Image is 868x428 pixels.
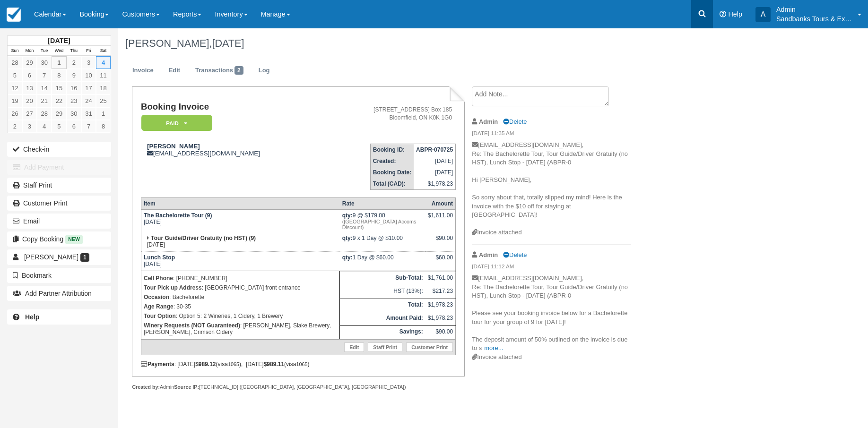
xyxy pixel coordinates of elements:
[472,228,631,237] div: Invoice attached
[342,212,353,219] strong: qty
[342,219,423,230] em: ([GEOGRAPHIC_DATA] Accoms Discount)
[48,37,70,44] strong: [DATE]
[144,283,337,292] p: : [GEOGRAPHIC_DATA] front entrance
[340,272,425,285] th: Sub-Total:
[340,312,425,326] th: Amount Paid:
[144,294,169,300] strong: Occasion
[472,263,631,273] em: [DATE] 11:12 AM
[96,120,111,133] a: 8
[81,120,96,133] a: 7
[65,235,83,243] span: New
[67,56,81,69] a: 2
[264,361,284,368] strong: $989.11
[342,235,353,241] strong: qty
[96,82,111,94] a: 18
[340,232,425,252] td: 9 x 1 Day @ $10.00
[370,144,414,156] th: Booking ID:
[132,384,464,391] div: Admin [TECHNICAL_ID] ([GEOGRAPHIC_DATA], [GEOGRAPHIC_DATA], [GEOGRAPHIC_DATA])
[37,120,52,133] a: 4
[776,5,852,14] p: Admin
[81,107,96,120] a: 31
[425,312,456,326] td: $1,978.23
[81,69,96,82] a: 10
[125,38,762,49] h1: [PERSON_NAME],
[340,210,425,233] td: 9 @ $179.00
[147,143,200,150] strong: [PERSON_NAME]
[144,292,337,302] p: : Bachelorette
[340,299,425,312] th: Total:
[52,82,66,94] a: 15
[52,107,66,120] a: 29
[472,353,631,362] div: Invoice attached
[52,94,66,107] a: 22
[340,285,425,299] td: HST (13%):
[24,253,78,261] span: [PERSON_NAME]
[37,69,52,82] a: 7
[144,302,337,311] p: : 30-35
[8,56,22,69] a: 28
[425,285,456,299] td: $217.23
[67,69,81,82] a: 9
[174,384,199,390] strong: Source IP:
[479,118,498,125] strong: Admin
[96,46,111,56] th: Sat
[37,94,52,107] a: 21
[8,120,22,133] a: 2
[144,311,337,321] p: : Option 5: 2 Wineries, 1 Cidery, 1 Brewery
[340,326,425,340] th: Savings:
[503,251,527,258] a: Delete
[96,56,111,69] a: 4
[472,274,631,353] p: [EMAIL_ADDRESS][DOMAIN_NAME], Re: The Bachelorette Tour, Tour Guide/Driver Gratuity (no HST), Lun...
[370,178,414,190] th: Total (CAD):
[8,69,22,82] a: 5
[755,7,771,22] div: A
[80,253,89,262] span: 1
[7,178,111,193] a: Staff Print
[141,252,339,271] td: [DATE]
[234,66,243,75] span: 2
[25,313,39,321] b: Help
[328,106,452,122] address: [STREET_ADDRESS] Box 185 Bloomfield, ON K0K 1G0
[144,254,175,261] strong: Lunch Stop
[425,198,456,210] th: Amount
[37,107,52,120] a: 28
[22,56,37,69] a: 29
[428,235,453,249] div: $90.00
[7,196,111,211] a: Customer Print
[141,361,174,368] strong: Payments
[22,69,37,82] a: 6
[370,167,414,178] th: Booking Date:
[414,178,456,190] td: $1,978.23
[81,46,96,56] th: Fri
[22,82,37,94] a: 13
[425,272,456,285] td: $1,761.00
[8,94,22,107] a: 19
[144,303,174,310] strong: Age Range
[484,344,503,351] a: more...
[22,107,37,120] a: 27
[472,129,631,140] em: [DATE] 11:35 AM
[7,249,111,265] a: [PERSON_NAME] 1
[141,143,324,157] div: [EMAIL_ADDRESS][DOMAIN_NAME]
[425,326,456,340] td: $90.00
[144,212,212,219] strong: The Bachelorette Tour (9)
[776,14,852,24] p: Sandbanks Tours & Experiences
[141,361,456,368] div: : [DATE] (visa ), [DATE] (visa )
[22,94,37,107] a: 20
[37,56,52,69] a: 30
[162,61,187,80] a: Edit
[141,114,209,132] a: Paid
[96,107,111,120] a: 1
[8,107,22,120] a: 26
[414,155,456,167] td: [DATE]
[144,322,240,329] strong: Winery Requests (NOT Guaranteed)
[67,120,81,133] a: 6
[67,94,81,107] a: 23
[132,384,160,390] strong: Created by:
[428,254,453,268] div: $60.00
[81,82,96,94] a: 17
[22,46,37,56] th: Mon
[52,69,66,82] a: 8
[406,342,453,352] a: Customer Print
[7,309,111,325] a: Help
